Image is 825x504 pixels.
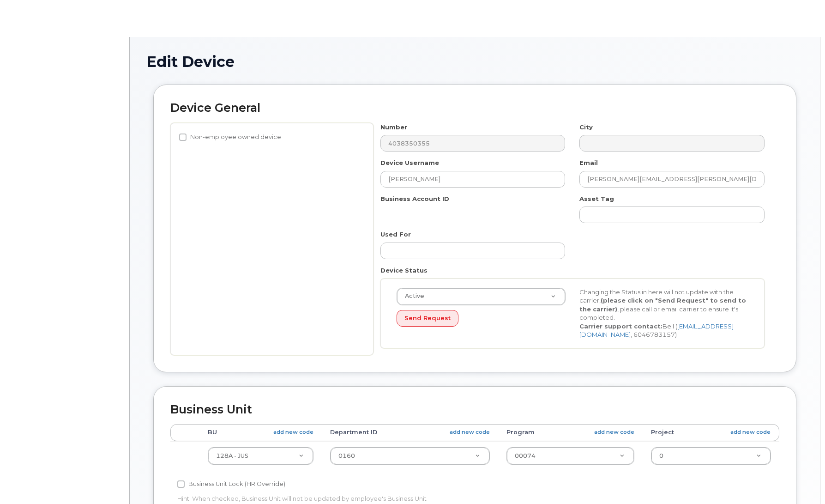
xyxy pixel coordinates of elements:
label: City [579,123,593,132]
label: Device Status [380,266,428,275]
h1: Edit Device [146,54,803,70]
th: BU [199,424,322,441]
a: [EMAIL_ADDRESS][DOMAIN_NAME] [579,322,734,339]
th: Department ID [322,424,498,441]
span: 0160 [338,452,355,459]
label: Business Unit Lock (HR Override) [177,479,285,490]
label: Email [579,158,598,167]
span: 128A - JUS [216,452,248,459]
th: Project [643,424,779,441]
strong: Carrier support contact: [579,322,662,330]
p: Hint: When checked, Business Unit will not be updated by employee's Business Unit [177,494,569,503]
a: add new code [730,428,771,436]
a: add new code [450,428,490,436]
label: Non-employee owned device [179,132,281,143]
a: add new code [273,428,313,436]
h2: Business Unit [170,403,779,416]
a: 0 [651,448,771,464]
input: Business Unit Lock (HR Override) [177,480,185,488]
h2: Device General [170,102,779,115]
input: Non-employee owned device [179,134,187,141]
label: Asset Tag [579,194,614,203]
span: 00074 [515,452,536,459]
th: Program [498,424,643,441]
label: Business Account ID [380,194,449,203]
a: add new code [594,428,634,436]
label: Number [380,123,407,132]
div: Changing the Status in here will not update with the carrier, , please call or email carrier to e... [572,288,755,339]
span: Active [399,292,424,300]
a: Active [397,288,565,305]
strong: (please click on "Send Request" to send to the carrier) [579,297,746,313]
label: Used For [380,230,411,239]
span: 0 [659,452,663,459]
a: 128A - JUS [208,448,313,464]
button: Send Request [397,310,458,327]
label: Device Username [380,158,439,167]
a: 0160 [331,448,489,464]
a: 00074 [507,448,634,464]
